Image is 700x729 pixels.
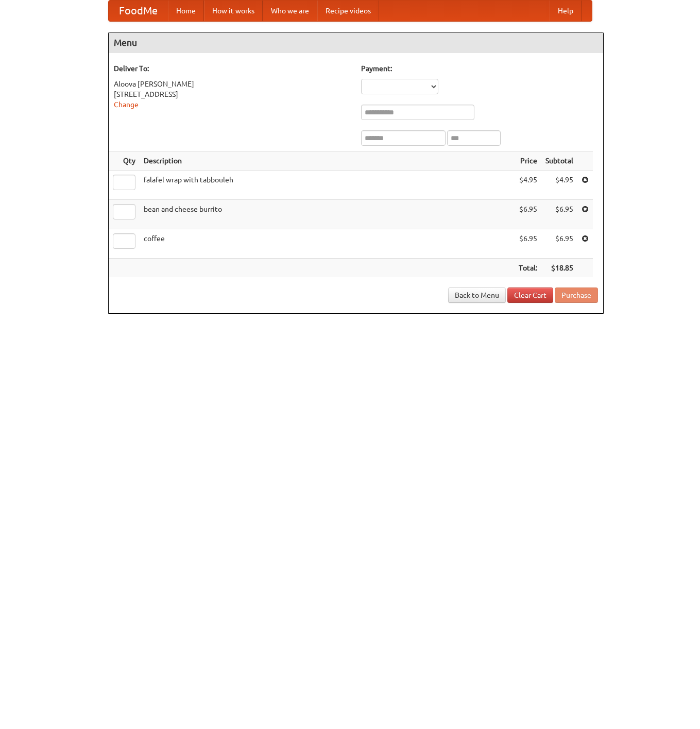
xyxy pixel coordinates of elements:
[541,151,577,171] th: Subtotal
[114,63,351,74] h5: Deliver To:
[140,151,515,171] th: Description
[555,287,598,303] button: Purchase
[515,200,541,229] td: $6.95
[114,79,351,89] div: Aloova [PERSON_NAME]
[204,1,263,21] a: How it works
[114,89,351,99] div: [STREET_ADDRESS]
[541,200,577,229] td: $6.95
[263,1,317,21] a: Who we are
[168,1,204,21] a: Home
[114,100,139,109] a: Change
[140,200,515,229] td: bean and cheese burrito
[541,171,577,200] td: $4.95
[140,229,515,259] td: coffee
[550,1,582,21] a: Help
[317,1,379,21] a: Recipe videos
[109,151,140,171] th: Qty
[515,151,541,171] th: Price
[507,287,553,303] a: Clear Cart
[515,229,541,259] td: $6.95
[140,171,515,200] td: falafel wrap with tabbouleh
[109,32,603,53] h4: Menu
[515,259,541,278] th: Total:
[109,1,168,21] a: FoodMe
[541,259,577,278] th: $18.85
[448,287,506,303] a: Back to Menu
[361,63,598,74] h5: Payment:
[515,171,541,200] td: $4.95
[541,229,577,259] td: $6.95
